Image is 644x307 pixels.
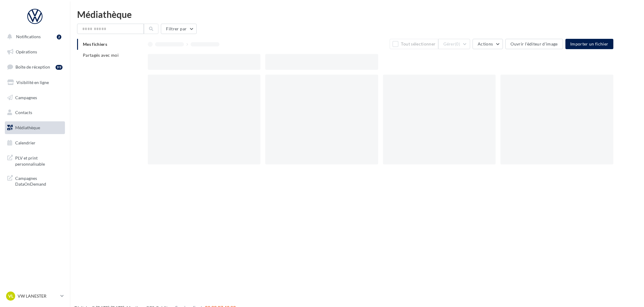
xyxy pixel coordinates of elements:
[565,39,613,49] button: Importer un fichier
[478,41,493,46] span: Actions
[4,91,66,104] a: Campagnes
[15,64,50,69] span: Boîte de réception
[15,140,36,145] span: Calendrier
[16,80,49,85] span: Visibilité en ligne
[77,10,637,19] div: Médiathèque
[5,290,65,302] a: VL VW LANESTER
[15,110,32,115] span: Contacts
[83,52,119,58] span: Partagés avec moi
[15,154,63,167] span: PLV et print personnalisable
[8,293,13,299] span: VL
[4,137,66,149] a: Calendrier
[4,60,66,73] a: Boîte de réception99
[438,39,470,49] button: Gérer(0)
[4,76,66,89] a: Visibilité en ligne
[15,95,37,100] span: Campagnes
[4,151,66,169] a: PLV et print personnalisable
[455,42,460,46] span: (0)
[83,42,107,47] span: Mes fichiers
[4,172,66,190] a: Campagnes DataOnDemand
[56,65,63,70] div: 99
[57,35,61,39] div: 2
[570,41,608,46] span: Importer un fichier
[4,121,66,134] a: Médiathèque
[4,46,66,58] a: Opérations
[390,39,438,49] button: Tout sélectionner
[16,34,41,39] span: Notifications
[18,293,58,299] p: VW LANESTER
[4,30,64,43] button: Notifications 2
[4,106,66,119] a: Contacts
[16,49,37,54] span: Opérations
[161,24,197,34] button: Filtrer par
[473,39,503,49] button: Actions
[505,39,563,49] button: Ouvrir l'éditeur d'image
[15,174,63,187] span: Campagnes DataOnDemand
[15,125,40,130] span: Médiathèque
